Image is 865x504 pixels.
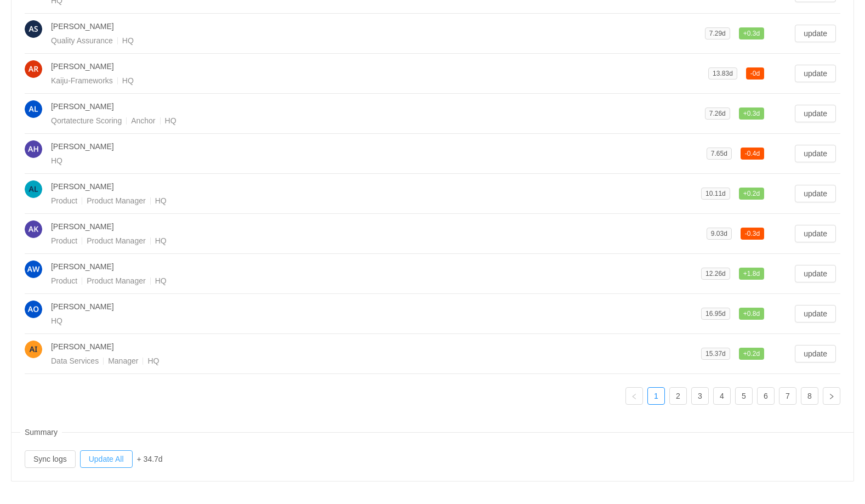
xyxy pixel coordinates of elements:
[51,102,114,111] span: [PERSON_NAME]
[745,230,747,237] span: -
[739,308,764,320] span: 0.8d
[51,262,114,271] span: [PERSON_NAME]
[51,76,122,85] span: Kaiju-Frameworks
[714,388,730,404] a: 4
[51,116,131,125] span: Qortatecture Scoring
[670,388,686,404] a: 2
[51,342,114,351] span: [PERSON_NAME]
[87,236,155,245] span: Product Manager
[80,450,133,468] button: Update All
[25,450,76,468] button: Sync logs
[739,188,764,200] span: 0.2d
[705,350,726,358] span: 15.37d
[108,356,147,365] span: Manager
[828,393,835,400] i: icon: right
[155,196,167,205] span: HQ
[795,65,836,82] button: update
[122,36,134,45] span: HQ
[155,276,167,285] span: HQ
[743,310,747,318] span: +
[739,268,764,280] span: 1.8d
[705,310,726,318] span: 16.95d
[739,107,764,120] span: 0.3d
[51,62,114,71] span: [PERSON_NAME]
[709,30,726,37] span: 7.29d
[25,140,42,158] img: 86c422cf28b275054fa79e427120ab8f
[705,190,726,197] span: 10.11d
[709,110,726,117] span: 7.26d
[758,388,774,404] a: 6
[746,67,764,80] span: 0d
[647,387,665,405] li: 1
[25,100,42,118] img: 9878bbe8542b32e0c1998fe9f98799a0
[711,230,727,237] span: 9.03d
[87,276,155,285] span: Product Manager
[51,36,122,45] span: Quality Assurance
[25,180,42,198] img: AL-4.png
[122,76,134,85] span: HQ
[51,142,114,151] span: [PERSON_NAME]
[795,225,836,242] button: update
[801,387,818,405] li: 8
[711,150,727,157] span: 7.65d
[743,190,747,197] span: +
[823,387,840,405] li: Next Page
[743,110,747,117] span: +
[801,388,818,404] a: 8
[137,454,163,465] div: + 34.7d
[705,270,726,278] span: 12.26d
[713,70,733,77] span: 13.83d
[51,196,87,205] span: Product
[743,270,747,278] span: +
[87,196,155,205] span: Product Manager
[25,20,42,38] img: AS-0.png
[750,70,753,77] span: -
[51,236,87,245] span: Product
[741,148,764,160] span: 0.4d
[757,387,775,405] li: 6
[25,60,42,78] img: AR-1.png
[691,387,709,405] li: 3
[795,305,836,322] button: update
[51,182,114,191] span: [PERSON_NAME]
[736,388,752,404] a: 5
[669,387,687,405] li: 2
[743,30,747,37] span: +
[25,261,42,278] img: AW-3.png
[745,150,747,157] span: -
[147,356,159,365] span: HQ
[741,228,764,240] span: 0.3d
[795,145,836,162] button: update
[165,116,177,125] span: HQ
[739,348,764,360] span: 0.2d
[51,22,114,31] span: [PERSON_NAME]
[743,350,747,358] span: +
[795,25,836,42] button: update
[51,222,114,231] span: [PERSON_NAME]
[25,341,42,358] img: d96176f18e4afb5696e3874e5f6bdc15
[20,422,62,443] span: Summary
[779,388,796,404] a: 7
[131,116,164,125] span: Anchor
[51,316,62,325] span: HQ
[25,301,42,318] img: AO-3.png
[51,302,114,311] span: [PERSON_NAME]
[51,276,87,285] span: Product
[51,156,62,165] span: HQ
[692,388,708,404] a: 3
[625,387,643,405] li: Previous Page
[795,265,836,282] button: update
[51,356,108,365] span: Data Services
[779,387,796,405] li: 7
[25,220,42,238] img: AK-2.png
[631,393,638,400] i: icon: left
[713,387,731,405] li: 4
[155,236,167,245] span: HQ
[795,105,836,122] button: update
[739,27,764,39] span: 0.3d
[795,185,836,202] button: update
[795,345,836,363] button: update
[648,388,664,404] a: 1
[735,387,753,405] li: 5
